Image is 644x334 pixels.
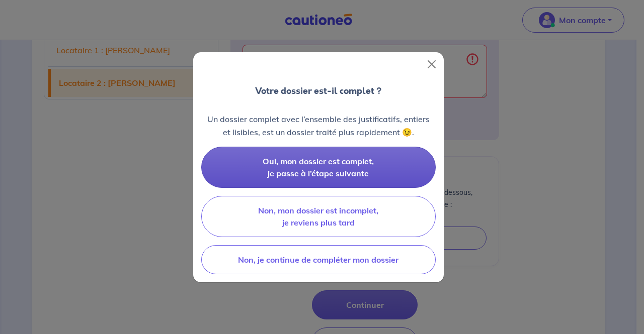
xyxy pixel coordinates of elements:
[238,255,398,265] span: Non, je continue de compléter mon dossier
[263,156,374,178] span: Oui, mon dossier est complet, je passe à l’étape suivante
[201,147,436,188] button: Oui, mon dossier est complet, je passe à l’étape suivante
[258,205,378,228] span: Non, mon dossier est incomplet, je reviens plus tard
[201,113,436,139] p: Un dossier complet avec l’ensemble des justificatifs, entiers et lisibles, est un dossier traité ...
[201,196,436,237] button: Non, mon dossier est incomplet, je reviens plus tard
[424,56,440,72] button: Close
[255,84,381,97] p: Votre dossier est-il complet ?
[201,245,436,274] button: Non, je continue de compléter mon dossier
